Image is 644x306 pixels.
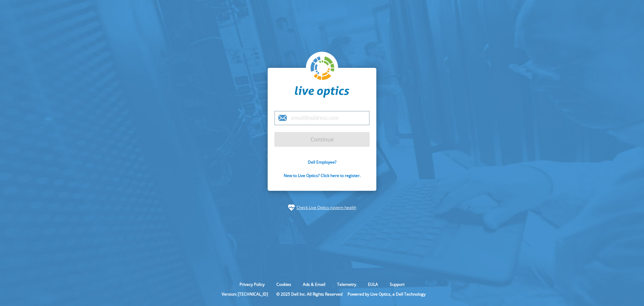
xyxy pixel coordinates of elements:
a: Cookies [271,281,296,287]
a: Privacy Policy [234,281,270,287]
img: liveoptics-word.svg [295,86,349,98]
a: Support [385,281,410,287]
img: status-check-icon.svg [288,204,295,211]
a: Dell Employee? [308,159,336,165]
a: Ads & Email [298,281,330,287]
a: Telemetry [332,281,361,287]
a: EULA [363,281,383,287]
input: email@address.com [274,111,370,125]
li: © 2025 Dell Inc. All Rights Reserved [273,291,346,297]
img: liveoptics-logo.svg [311,56,335,81]
li: Version: [TECHNICAL_ID] [218,291,271,297]
a: Check Live Optics system health [297,204,356,211]
li: Powered by Live Optics, a Dell Technology [347,291,426,297]
a: New to Live Optics? Click here to register. [284,173,361,178]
